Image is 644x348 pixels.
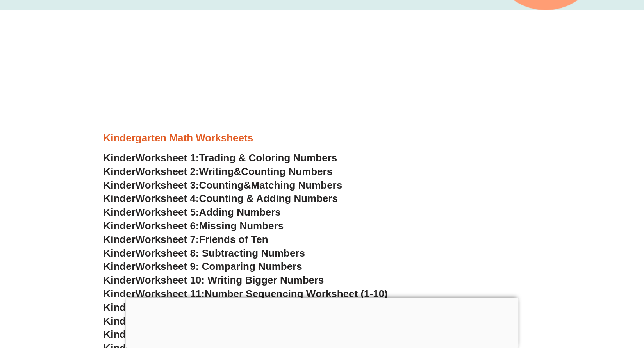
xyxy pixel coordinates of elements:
[103,274,136,286] span: Kinder
[136,179,199,191] span: Worksheet 3:
[103,152,136,164] span: Kinder
[103,166,136,177] span: Kinder
[103,328,136,340] span: Kinder
[103,247,136,259] span: Kinder
[136,206,199,218] span: Worksheet 5:
[103,302,136,313] span: Kinder
[199,234,268,245] span: Friends of Ten
[103,288,136,300] span: Kinder
[103,179,136,191] span: Kinder
[103,206,136,218] span: Kinder
[251,179,342,191] span: Matching Numbers
[103,179,343,191] a: KinderWorksheet 3:Counting&Matching Numbers
[126,298,518,346] iframe: Advertisement
[136,247,305,259] span: Worksheet 8: Subtracting Numbers
[199,179,244,191] span: Counting
[103,234,136,245] span: Kinder
[199,206,281,218] span: Adding Numbers
[241,166,332,177] span: Counting Numbers
[103,220,284,232] a: KinderWorksheet 6:Missing Numbers
[199,220,284,232] span: Missing Numbers
[103,315,136,327] span: Kinder
[103,152,337,164] a: KinderWorksheet 1:Trading & Coloring Numbers
[103,193,338,204] a: KinderWorksheet 4:Counting & Adding Numbers
[136,274,324,286] span: Worksheet 10: Writing Bigger Numbers
[205,288,388,300] span: Number Sequencing Worksheet (1-10)
[103,206,281,218] a: KinderWorksheet 5:Adding Numbers
[103,132,541,145] h3: Kindergarten Math Worksheets
[199,193,338,204] span: Counting & Adding Numbers
[103,220,136,232] span: Kinder
[136,288,205,300] span: Worksheet 11:
[136,166,199,177] span: Worksheet 2:
[136,220,199,232] span: Worksheet 6:
[103,193,136,204] span: Kinder
[103,234,268,245] a: KinderWorksheet 7:Friends of Ten
[103,261,302,272] a: KinderWorksheet 9: Comparing Numbers
[136,234,199,245] span: Worksheet 7:
[136,261,302,272] span: Worksheet 9: Comparing Numbers
[103,261,136,272] span: Kinder
[103,22,541,131] iframe: Advertisement
[136,152,199,164] span: Worksheet 1:
[514,260,644,348] iframe: Chat Widget
[199,152,337,164] span: Trading & Coloring Numbers
[103,274,324,286] a: KinderWorksheet 10: Writing Bigger Numbers
[103,166,333,177] a: KinderWorksheet 2:Writing&Counting Numbers
[136,193,199,204] span: Worksheet 4:
[103,247,305,259] a: KinderWorksheet 8: Subtracting Numbers
[199,166,234,177] span: Writing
